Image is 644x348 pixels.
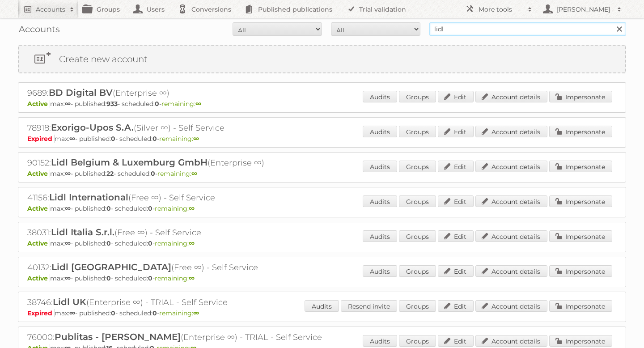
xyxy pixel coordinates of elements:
[305,300,339,312] a: Audits
[399,195,436,207] a: Groups
[193,135,199,143] strong: ∞
[157,170,197,178] span: remaining:
[27,157,340,169] h2: 90152: (Enterprise ∞)
[151,170,155,178] strong: 0
[27,309,617,317] p: max: - published: - scheduled: -
[106,204,111,212] strong: 0
[363,195,397,207] a: Audits
[363,91,397,102] a: Audits
[438,91,474,102] a: Edit
[148,274,153,282] strong: 0
[363,126,397,137] a: Audits
[155,204,195,212] span: remaining:
[106,170,114,178] strong: 22
[479,5,523,14] h2: More tools
[65,274,71,282] strong: ∞
[148,204,153,212] strong: 0
[65,239,71,247] strong: ∞
[27,227,340,238] h2: 38031: (Free ∞) - Self Service
[475,91,547,102] a: Account details
[49,192,128,203] span: Lidl International
[153,135,157,143] strong: 0
[438,300,474,312] a: Edit
[51,157,208,168] span: Lidl Belgium & Luxemburg GmbH
[65,204,71,212] strong: ∞
[106,100,118,108] strong: 933
[65,100,71,108] strong: ∞
[27,204,617,212] p: max: - published: - scheduled: -
[19,46,625,72] a: Create new account
[363,161,397,172] a: Audits
[27,170,617,178] p: max: - published: - scheduled: -
[438,195,474,207] a: Edit
[27,100,50,108] span: Active
[399,161,436,172] a: Groups
[399,126,436,137] a: Groups
[27,135,55,143] span: Expired
[55,331,181,342] span: Publitas - [PERSON_NAME]
[399,300,436,312] a: Groups
[475,195,547,207] a: Account details
[475,230,547,242] a: Account details
[51,227,114,238] span: Lidl Italia S.r.l.
[27,239,50,247] span: Active
[27,170,50,178] span: Active
[153,309,157,317] strong: 0
[438,335,474,347] a: Edit
[53,297,86,307] span: Lidl UK
[159,135,199,143] span: remaining:
[155,274,195,282] span: remaining:
[148,239,153,247] strong: 0
[51,262,171,272] span: Lidl [GEOGRAPHIC_DATA]
[363,265,397,277] a: Audits
[27,274,50,282] span: Active
[399,265,436,277] a: Groups
[49,87,113,98] span: BD Digital BV
[27,192,340,204] h2: 41156: (Free ∞) - Self Service
[549,91,612,102] a: Impersonate
[155,239,195,247] span: remaining:
[27,331,340,343] h2: 76000: (Enterprise ∞) - TRIAL - Self Service
[549,265,612,277] a: Impersonate
[159,309,199,317] span: remaining:
[27,204,50,212] span: Active
[27,274,617,282] p: max: - published: - scheduled: -
[161,100,201,108] span: remaining:
[27,262,340,273] h2: 40132: (Free ∞) - Self Service
[475,300,547,312] a: Account details
[475,335,547,347] a: Account details
[27,135,617,143] p: max: - published: - scheduled: -
[193,309,199,317] strong: ∞
[363,230,397,242] a: Audits
[341,300,397,312] a: Resend invite
[549,126,612,137] a: Impersonate
[155,100,159,108] strong: 0
[27,122,340,134] h2: 78918: (Silver ∞) - Self Service
[438,161,474,172] a: Edit
[51,122,134,133] span: Exorigo-Upos S.A.
[69,135,75,143] strong: ∞
[549,161,612,172] a: Impersonate
[106,274,111,282] strong: 0
[549,230,612,242] a: Impersonate
[555,5,613,14] h2: [PERSON_NAME]
[549,195,612,207] a: Impersonate
[191,170,197,178] strong: ∞
[27,100,617,108] p: max: - published: - scheduled: -
[111,135,115,143] strong: 0
[549,300,612,312] a: Impersonate
[399,91,436,102] a: Groups
[549,335,612,347] a: Impersonate
[438,230,474,242] a: Edit
[475,161,547,172] a: Account details
[438,265,474,277] a: Edit
[189,274,195,282] strong: ∞
[399,335,436,347] a: Groups
[106,239,111,247] strong: 0
[189,204,195,212] strong: ∞
[27,87,340,99] h2: 9689: (Enterprise ∞)
[65,170,71,178] strong: ∞
[111,309,115,317] strong: 0
[27,239,617,247] p: max: - published: - scheduled: -
[189,239,195,247] strong: ∞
